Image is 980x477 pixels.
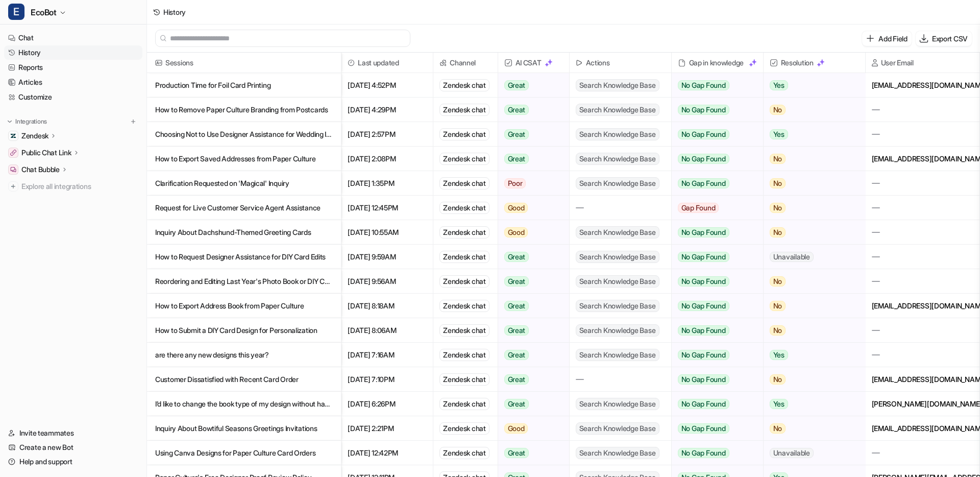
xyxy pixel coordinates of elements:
[764,269,857,294] button: No
[4,45,142,60] a: History
[576,177,659,189] span: Search Knowledge Base
[439,398,489,410] div: Zendesk chat
[770,374,786,385] span: No
[504,154,529,164] span: Great
[504,350,529,360] span: Great
[346,343,429,367] span: [DATE] 7:16AM
[576,104,659,116] span: Search Knowledge Base
[498,367,563,392] button: Great
[764,220,857,245] button: No
[439,251,489,263] div: Zendesk chat
[678,350,729,360] span: No Gap Found
[155,367,333,392] p: Customer Dissatisfied with Recent Card Order
[346,220,429,245] span: [DATE] 10:55AM
[764,122,857,147] button: Yes
[866,392,979,416] div: [PERSON_NAME][DOMAIN_NAME][EMAIL_ADDRESS][DOMAIN_NAME]
[764,416,857,441] button: No
[346,171,429,196] span: [DATE] 1:35PM
[498,98,563,122] button: Great
[155,122,333,147] p: Choosing Not to Use Designer Assistance for Wedding Invitations
[21,164,60,175] p: Chat Bubble
[439,275,489,288] div: Zendesk chat
[770,325,786,336] span: No
[439,226,489,238] div: Zendesk chat
[439,104,489,116] div: Zendesk chat
[770,129,788,139] span: Yes
[672,196,755,220] button: Gap Found
[346,269,429,294] span: [DATE] 9:56AM
[576,226,659,238] span: Search Knowledge Base
[346,122,429,147] span: [DATE] 2:57PM
[881,53,914,73] h2: User Email
[672,392,755,416] button: No Gap Found
[862,31,911,46] button: Add Field
[155,392,333,416] p: I’d like to change the book type of my design without having to start over
[151,53,337,73] span: Sessions
[439,300,489,312] div: Zendesk chat
[498,122,563,147] button: Great
[878,33,907,44] p: Add Field
[504,227,528,237] span: Good
[346,392,429,416] span: [DATE] 6:26PM
[866,367,979,391] div: [EMAIL_ADDRESS][DOMAIN_NAME]
[576,275,659,288] span: Search Knowledge Base
[576,251,659,263] span: Search Knowledge Base
[4,440,142,455] a: Create a new Bot
[678,325,729,336] span: No Gap Found
[866,73,979,97] div: [EMAIL_ADDRESS][DOMAIN_NAME]
[155,196,333,220] p: Request for Live Customer Service Agent Assistance
[155,171,333,196] p: Clarification Requested on 'Magical' Inquiry
[439,324,489,337] div: Zendesk chat
[770,350,788,360] span: Yes
[770,105,786,115] span: No
[672,147,755,171] button: No Gap Found
[10,150,16,156] img: Public Chat Link
[678,80,729,90] span: No Gap Found
[678,448,729,458] span: No Gap Found
[770,227,786,237] span: No
[672,245,755,269] button: No Gap Found
[678,399,729,409] span: No Gap Found
[439,128,489,140] div: Zendesk chat
[4,31,142,45] a: Chat
[768,53,861,73] span: Resolution
[346,245,429,269] span: [DATE] 9:59AM
[498,147,563,171] button: Great
[676,53,759,73] div: Gap in knowledge
[678,276,729,287] span: No Gap Found
[504,301,529,311] span: Great
[155,73,333,98] p: Production Time for Foil Card Printing
[15,117,47,126] p: Integrations
[866,147,979,171] div: [EMAIL_ADDRESS][DOMAIN_NAME]
[770,154,786,164] span: No
[672,98,755,122] button: No Gap Found
[504,276,529,287] span: Great
[155,98,333,122] p: How to Remove Paper Culture Branding from Postcards
[346,98,429,122] span: [DATE] 4:29PM
[770,252,814,262] span: Unavailable
[346,196,429,220] span: [DATE] 12:45PM
[576,447,659,459] span: Search Knowledge Base
[678,301,729,311] span: No Gap Found
[498,392,563,416] button: Great
[498,318,563,343] button: Great
[764,147,857,171] button: No
[155,441,333,465] p: Using Canva Designs for Paper Culture Card Orders
[498,245,563,269] button: Great
[4,426,142,440] a: Invite teammates
[346,416,429,441] span: [DATE] 2:21PM
[4,179,142,194] a: Explore all integrations
[439,202,489,214] div: Zendesk chat
[346,73,429,98] span: [DATE] 4:52PM
[770,80,788,90] span: Yes
[764,196,857,220] button: No
[21,178,138,195] span: Explore all integrations
[764,318,857,343] button: No
[866,416,979,440] div: [EMAIL_ADDRESS][DOMAIN_NAME]
[163,7,186,17] div: History
[439,177,489,189] div: Zendesk chat
[498,416,563,441] button: Good
[678,252,729,262] span: No Gap Found
[672,73,755,98] button: No Gap Found
[672,122,755,147] button: No Gap Found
